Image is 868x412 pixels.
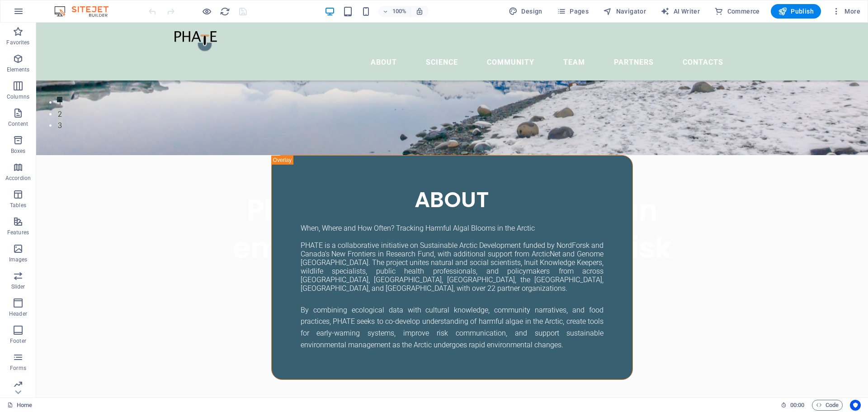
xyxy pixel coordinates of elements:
span: Design [509,7,542,16]
span: Publish [778,7,814,16]
button: 1 [21,74,26,80]
p: Footer [10,337,26,345]
button: Code [812,400,843,411]
button: 2 [21,86,26,91]
p: Slider [11,283,25,290]
img: Editor Logo [52,6,120,17]
span: Commerce [714,7,760,16]
span: Navigator [603,7,646,16]
p: Features [7,229,29,236]
button: 3 [21,97,26,103]
button: AI Writer [657,4,703,19]
button: 100% [378,6,410,17]
p: Favorites [6,39,29,46]
p: Header [9,310,27,317]
span: Pages [557,7,589,16]
span: : [797,402,798,408]
p: Tables [10,202,26,209]
div: Design (Ctrl+Alt+Y) [505,4,546,19]
p: Columns [7,93,29,100]
button: Design [505,4,546,19]
button: Usercentrics [850,400,861,411]
h6: 100% [392,6,406,17]
i: Reload page [220,6,230,17]
button: More [828,4,864,19]
button: Navigator [599,4,650,19]
span: AI Writer [660,7,700,16]
p: Images [9,256,28,263]
button: Pages [553,4,592,19]
span: More [832,7,860,16]
p: Content [8,120,28,128]
button: Publish [771,4,821,19]
button: Click here to leave preview mode and continue editing [201,6,212,17]
p: Elements [7,66,30,73]
button: reload [219,6,230,17]
span: Code [816,400,839,411]
i: On resize automatically adjust zoom level to fit chosen device. [415,7,424,15]
a: Click to cancel selection. Double-click to open Pages [7,400,32,411]
button: Commerce [711,4,764,19]
p: Boxes [11,147,26,155]
h6: Session time [781,400,805,411]
p: Accordion [5,175,31,182]
p: Forms [10,365,26,372]
span: 00 00 [790,400,804,411]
